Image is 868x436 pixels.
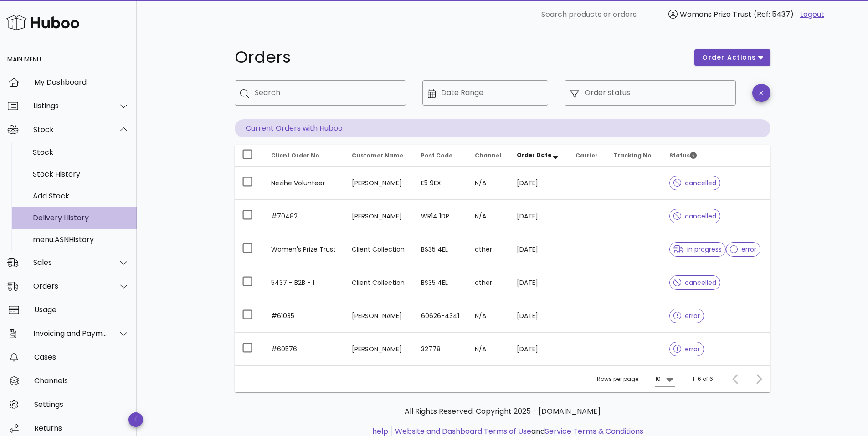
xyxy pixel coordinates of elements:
[568,145,606,167] th: Carrier
[235,119,770,137] p: Current Orders with Huboo
[702,53,756,62] span: order actions
[264,233,345,266] td: Women's Prize Trust
[264,299,345,333] td: #61035
[34,376,129,385] div: Channels
[33,329,108,338] div: Invoicing and Payments
[271,152,321,159] span: Client Order No.
[242,406,763,417] p: All Rights Reserved. Copyright 2025 - [DOMAIN_NAME]
[693,375,713,383] div: 1-6 of 6
[475,152,501,159] span: Channel
[509,333,568,365] td: [DATE]
[344,233,413,266] td: Client Collection
[414,233,468,266] td: BS35 4EL
[673,346,700,352] span: error
[33,101,108,110] div: Listings
[669,152,697,159] span: Status
[509,233,568,266] td: [DATE]
[264,266,345,299] td: 5437 - B2B - 1
[344,299,413,333] td: [PERSON_NAME]
[34,353,129,361] div: Cases
[509,167,568,200] td: [DATE]
[467,200,509,233] td: N/A
[344,266,413,299] td: Client Collection
[33,148,129,157] div: Stock
[414,167,468,200] td: E5 9EX
[33,192,129,200] div: Add Stock
[421,152,452,159] span: Post Code
[264,145,345,167] th: Client Order No.
[467,145,509,167] th: Channel
[34,78,129,86] div: My Dashboard
[344,167,413,200] td: [PERSON_NAME]
[467,167,509,200] td: N/A
[467,233,509,266] td: other
[34,305,129,314] div: Usage
[34,424,129,432] div: Returns
[680,9,751,20] span: Womens Prize Trust
[655,372,675,386] div: 10Rows per page:
[33,170,129,178] div: Stock History
[264,167,345,200] td: Nezihe Volunteer
[33,235,129,244] div: menu.ASNHistory
[414,333,468,365] td: 32778
[613,152,653,159] span: Tracking No.
[662,145,770,167] th: Status
[509,266,568,299] td: [DATE]
[467,266,509,299] td: other
[467,333,509,365] td: N/A
[352,152,403,159] span: Customer Name
[673,213,717,219] span: cancelled
[6,13,79,32] img: Huboo Logo
[800,9,824,20] a: Logout
[344,200,413,233] td: [PERSON_NAME]
[467,299,509,333] td: N/A
[509,200,568,233] td: [DATE]
[33,213,129,222] div: Delivery History
[655,375,661,383] div: 10
[344,145,413,167] th: Customer Name
[673,180,717,186] span: cancelled
[33,258,108,267] div: Sales
[414,145,468,167] th: Post Code
[414,299,468,333] td: 60626-4341
[509,299,568,333] td: [DATE]
[606,145,662,167] th: Tracking No.
[694,49,770,66] button: order actions
[414,266,468,299] td: BS35 4EL
[673,246,722,253] span: in progress
[517,151,551,159] span: Order Date
[33,282,108,290] div: Orders
[754,9,794,20] span: (Ref: 5437)
[34,400,129,409] div: Settings
[575,152,598,159] span: Carrier
[344,333,413,365] td: [PERSON_NAME]
[264,333,345,365] td: #60576
[673,279,717,286] span: cancelled
[509,145,568,167] th: Order Date: Sorted descending. Activate to remove sorting.
[33,125,108,134] div: Stock
[235,49,684,66] h1: Orders
[597,366,675,392] div: Rows per page:
[414,200,468,233] td: WR14 1DP
[730,246,757,253] span: error
[264,200,345,233] td: #70482
[673,313,700,319] span: error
